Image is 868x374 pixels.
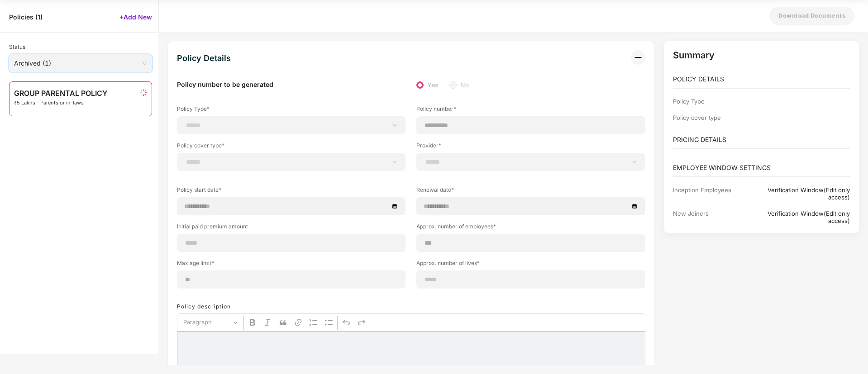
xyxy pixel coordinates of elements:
[177,313,645,331] div: Editor toolbar
[14,57,147,70] span: Archived (1)
[769,7,854,25] button: Download Documents
[673,163,850,173] p: EMPLOYEE WINDOW SETTINGS
[673,114,747,121] div: Policy cover type
[14,100,107,106] span: ₹5 Lakhs - Parents or in-laws
[673,135,850,145] p: PRICING DETAILS
[457,80,472,90] span: No
[673,186,747,201] div: Inception Employees
[177,186,405,197] label: Policy start date*
[673,98,747,105] div: Policy Type
[416,259,645,270] label: Approx. number of lives*
[416,186,645,197] label: Renewal date*
[673,50,850,61] p: Summary
[747,210,850,224] div: Verification Window(Edit only access)
[177,80,273,90] label: Policy number to be generated
[177,142,405,153] label: Policy cover type*
[177,50,231,66] div: Policy Details
[14,89,107,97] span: GROUP PARENTAL POLICY
[416,105,645,116] label: Policy number*
[424,80,442,90] span: Yes
[183,317,230,328] span: Paragraph
[179,316,242,330] button: Paragraph
[673,210,747,224] div: New Joiners
[416,223,645,234] label: Approx. number of employees*
[177,105,405,116] label: Policy Type*
[9,43,25,50] span: Status
[177,259,405,270] label: Max age limit*
[747,186,850,201] div: Verification Window(Edit only access)
[119,13,152,21] span: +Add New
[177,303,231,310] label: Policy description
[631,50,645,65] img: svg+xml;base64,PHN2ZyB3aWR0aD0iMzIiIGhlaWdodD0iMzIiIHZpZXdCb3g9IjAgMCAzMiAzMiIgZmlsbD0ibm9uZSIgeG...
[9,13,43,21] span: Policies ( 1 )
[673,74,850,84] p: POLICY DETAILS
[416,142,645,153] label: Provider*
[177,223,405,234] label: Initial paid premium amount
